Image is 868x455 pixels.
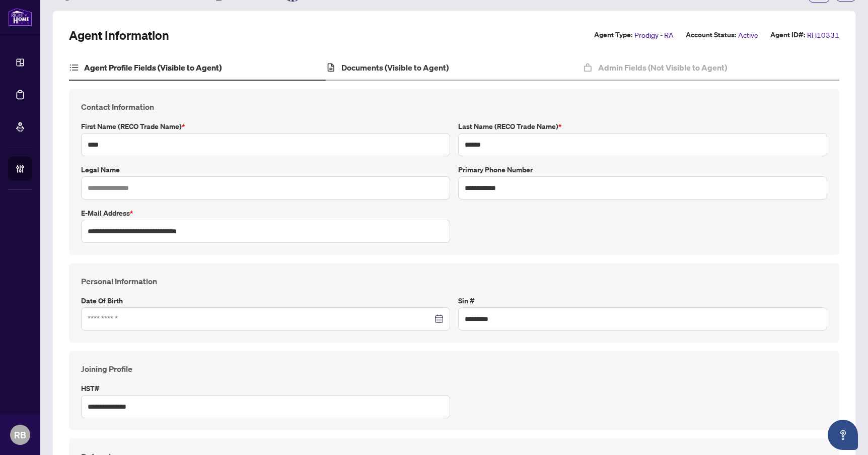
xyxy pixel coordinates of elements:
[81,383,450,394] label: HST#
[458,164,827,175] label: Primary Phone Number
[458,121,827,132] label: Last Name (RECO Trade Name)
[81,363,827,375] h4: Joining Profile
[458,295,827,306] label: Sin #
[594,29,632,41] label: Agent Type:
[81,101,827,113] h4: Contact Information
[634,29,674,41] span: Prodigy - RA
[81,295,450,306] label: Date of Birth
[8,8,32,26] img: logo
[738,29,758,41] span: Active
[81,208,450,219] label: E-mail Address
[770,29,805,41] label: Agent ID#:
[14,428,26,442] span: RB
[807,29,839,41] span: RH10331
[81,275,827,287] h4: Personal Information
[81,121,450,132] label: First Name (RECO Trade Name)
[828,420,858,450] button: Open asap
[81,164,450,175] label: Legal Name
[84,61,222,74] h4: Agent Profile Fields (Visible to Agent)
[598,61,727,74] h4: Admin Fields (Not Visible to Agent)
[69,27,169,43] h2: Agent Information
[686,29,736,41] label: Account Status:
[341,61,449,74] h4: Documents (Visible to Agent)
